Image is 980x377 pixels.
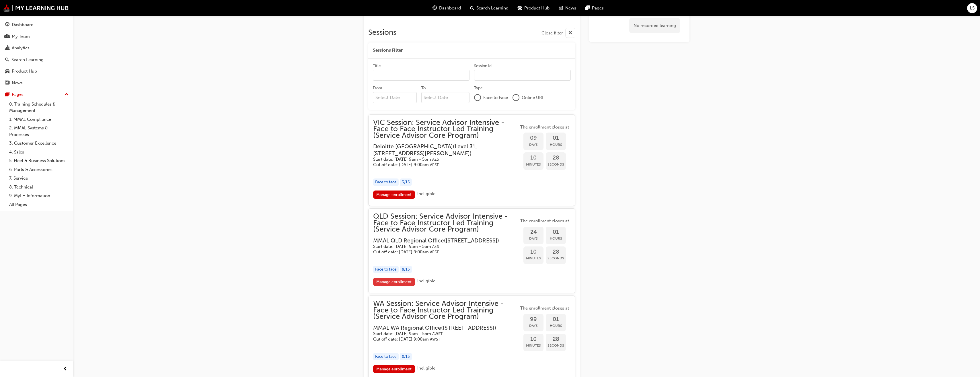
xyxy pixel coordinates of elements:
[373,249,510,255] h5: Cut off date: [DATE] 9:00am
[432,5,437,12] span: guage-icon
[432,244,441,249] span: Australian Eastern Standard Time AEST
[12,80,23,86] div: News
[523,161,543,168] span: Minutes
[523,135,543,141] span: 09
[568,30,572,37] span: cross-icon
[373,213,570,288] button: QLD Session: Service Advisor Intensive - Face to Face Instructor Led Training (Service Advisor Co...
[373,162,510,168] h5: Cut off date: [DATE] 9:00am
[12,68,37,75] div: Product Hub
[430,337,440,342] span: Australian Western Standard Time AWST
[400,353,412,361] div: 0 / 15
[7,148,71,157] a: 4. Sales
[523,229,543,236] span: 24
[465,2,513,14] a: search-iconSearch Learning
[523,155,543,161] span: 10
[2,31,71,42] a: My Team
[12,22,34,28] div: Dashboard
[373,244,510,249] h5: Start date: [DATE] 9am - 5pm
[439,5,461,11] span: Dashboard
[11,57,44,63] div: Search Learning
[541,30,563,36] span: Close filter
[5,92,9,97] span: pages-icon
[967,3,977,13] button: LS
[373,70,469,81] input: Title
[483,94,508,101] span: Face to Face
[3,4,69,12] img: mmal
[541,28,575,38] button: Close filter
[373,365,415,373] a: Manage enrollment
[546,336,566,343] span: 28
[546,155,566,161] span: 28
[7,174,71,183] a: 7. Service
[522,94,544,101] span: Online URL
[417,366,435,371] span: Ineligible
[373,119,570,201] button: VIC Session: Service Advisor Intensive - Face to Face Instructor Led Training (Service Advisor Co...
[2,20,71,30] a: Dashboard
[546,249,566,255] span: 28
[2,55,71,65] a: Search Learning
[5,22,9,28] span: guage-icon
[2,78,71,88] a: News
[373,178,399,186] div: Face to face
[470,5,474,12] span: search-icon
[432,331,443,336] span: Australian Western Standard Time AWST
[474,85,483,91] div: Type
[519,218,570,224] span: The enrollment closes at
[65,91,69,98] span: up-icon
[524,5,550,11] span: Product Hub
[12,33,30,40] div: My Team
[523,255,543,262] span: Minutes
[474,63,492,69] div: Session Id
[585,5,590,12] span: pages-icon
[546,229,566,236] span: 01
[7,165,71,174] a: 6. Parts & Accessories
[373,92,417,103] input: From
[7,139,71,148] a: 3. Customer Excellence
[7,100,71,115] a: 0. Training Schedules & Management
[428,2,465,14] a: guage-iconDashboard
[421,92,470,103] input: To
[373,191,415,199] a: Manage enrollment
[7,183,71,192] a: 8. Technical
[5,69,9,74] span: car-icon
[2,43,71,53] a: Analytics
[373,157,510,162] h5: Start date: [DATE] 9am - 5pm
[523,249,543,255] span: 10
[7,124,71,139] a: 2. MMAL Systems & Processes
[5,46,9,51] span: chart-icon
[400,266,412,273] div: 8 / 15
[970,5,975,11] span: LS
[7,156,71,165] a: 5. Fleet & Business Solutions
[417,191,435,196] span: Ineligible
[430,250,439,254] span: Australian Eastern Standard Time AEST
[476,5,508,11] span: Search Learning
[546,322,566,329] span: Hours
[546,342,566,349] span: Seconds
[373,143,510,157] h3: Deloitte [GEOGRAPHIC_DATA] ( Level 31, [STREET_ADDRESS][PERSON_NAME] )
[373,85,382,91] div: From
[474,70,571,81] input: Session Id
[546,235,566,242] span: Hours
[523,342,543,349] span: Minutes
[629,18,680,33] div: No recorded learning
[546,161,566,168] span: Seconds
[12,91,24,98] div: Pages
[63,366,67,373] span: prev-icon
[373,300,570,376] button: WA Session: Service Advisor Intensive - Face to Face Instructor Led Training (Service Advisor Cor...
[2,66,71,77] a: Product Hub
[2,89,71,100] button: Pages
[523,235,543,242] span: Days
[373,237,510,244] h3: MMAL QLD Regional Office ( [STREET_ADDRESS] )
[546,316,566,323] span: 01
[7,115,71,124] a: 1. MMAL Compliance
[373,119,519,139] span: VIC Session: Service Advisor Intensive - Face to Face Instructor Led Training (Service Advisor Co...
[373,300,519,320] span: WA Session: Service Advisor Intensive - Face to Face Instructor Led Training (Service Advisor Cor...
[523,336,543,343] span: 10
[592,5,604,11] span: Pages
[12,45,30,51] div: Analytics
[546,135,566,141] span: 01
[430,162,439,167] span: Australian Eastern Standard Time AEST
[373,331,510,337] h5: Start date: [DATE] 9am - 5pm
[523,316,543,323] span: 99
